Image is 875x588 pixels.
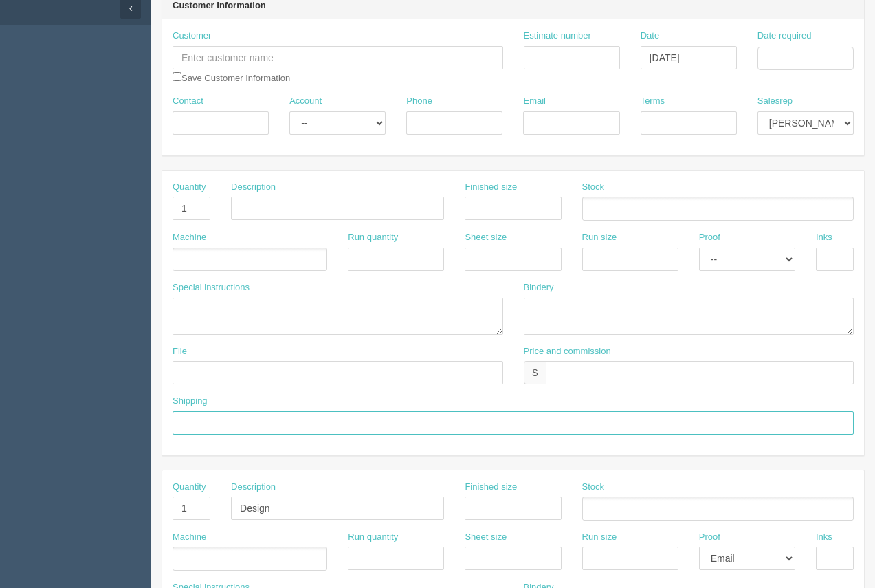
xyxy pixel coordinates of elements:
[641,30,659,43] label: Date
[348,531,398,544] label: Run quantity
[699,531,720,544] label: Proof
[173,395,208,408] label: Shipping
[465,531,507,544] label: Sheet size
[465,231,507,244] label: Sheet size
[582,481,605,494] label: Stock
[524,30,591,43] label: Estimate number
[582,531,617,544] label: Run size
[816,231,832,244] label: Inks
[231,481,276,494] label: Description
[173,30,211,43] label: Customer
[816,531,832,544] label: Inks
[699,231,720,244] label: Proof
[173,231,206,244] label: Machine
[523,95,546,108] label: Email
[524,345,611,358] label: Price and commission
[465,181,517,194] label: Finished size
[465,481,517,494] label: Finished size
[524,281,554,294] label: Bindery
[406,95,432,108] label: Phone
[641,95,665,108] label: Terms
[757,30,812,43] label: Date required
[757,95,793,108] label: Salesrep
[173,345,187,358] label: File
[582,181,605,194] label: Stock
[173,531,206,544] label: Machine
[348,231,398,244] label: Run quantity
[173,181,206,194] label: Quantity
[173,481,206,494] label: Quantity
[173,30,503,85] div: Save Customer Information
[173,95,203,108] label: Contact
[173,46,503,69] input: Enter customer name
[173,281,250,294] label: Special instructions
[524,361,546,384] div: $
[231,181,276,194] label: Description
[582,231,617,244] label: Run size
[289,95,322,108] label: Account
